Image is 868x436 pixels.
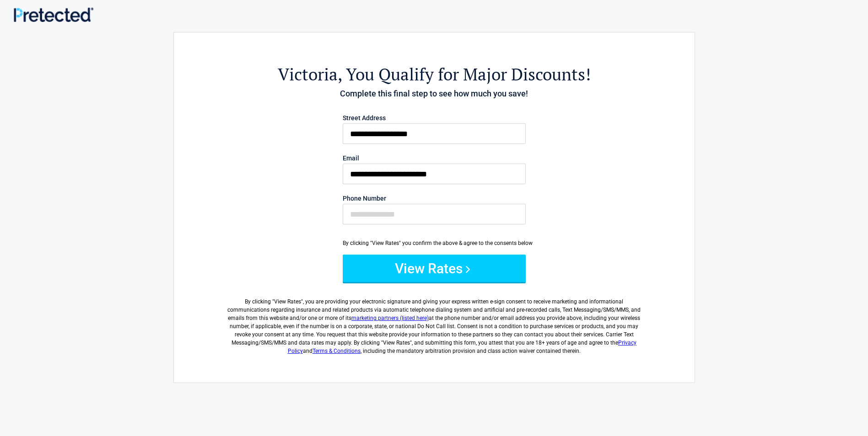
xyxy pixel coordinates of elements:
[224,88,644,100] h4: Complete this final step to see how much you save!
[278,63,338,85] span: victoria
[224,290,644,355] label: By clicking " ", you are providing your electronic signature and giving your express written e-si...
[343,115,526,121] label: Street Address
[343,155,526,161] label: Email
[351,315,429,321] a: marketing partners (listed here)
[343,255,526,282] button: View Rates
[274,298,301,305] span: View Rates
[343,239,526,247] div: By clicking "View Rates" you confirm the above & agree to the consents below
[14,7,93,21] img: Main Logo
[313,348,361,354] a: Terms & Conditions
[224,63,644,85] h2: , You Qualify for Major Discounts!
[343,195,526,202] label: Phone Number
